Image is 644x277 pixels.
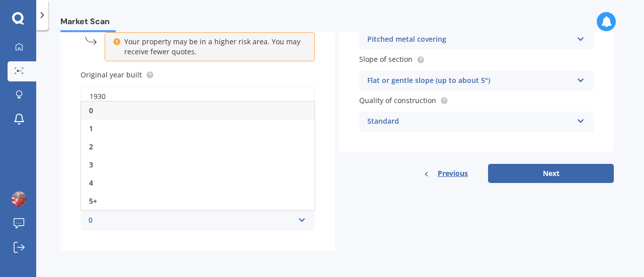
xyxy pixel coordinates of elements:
[89,196,97,206] span: 5+
[438,166,468,181] span: Previous
[367,75,573,87] div: Flat or gentle slope (up to about 5°)
[359,55,413,64] span: Slope of section
[80,86,315,107] input: Enter year
[488,164,614,183] button: Next
[60,17,116,30] span: Market Scan
[80,70,142,79] span: Original year built
[89,215,294,227] div: 0
[89,106,93,115] span: 0
[89,142,93,151] span: 2
[89,178,93,188] span: 4
[89,160,93,169] span: 3
[12,192,27,207] img: ACg8ocL4VVARtPU6KwLNftoR2KmzFuYyrZfi8ac5SjWNo5FFUyD3gkOn=s96-c
[89,124,93,133] span: 1
[367,34,573,46] div: Pitched metal covering
[359,96,436,105] span: Quality of construction
[367,116,573,128] div: Standard
[124,37,302,57] p: Your property may be in a higher risk area. You may receive fewer quotes.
